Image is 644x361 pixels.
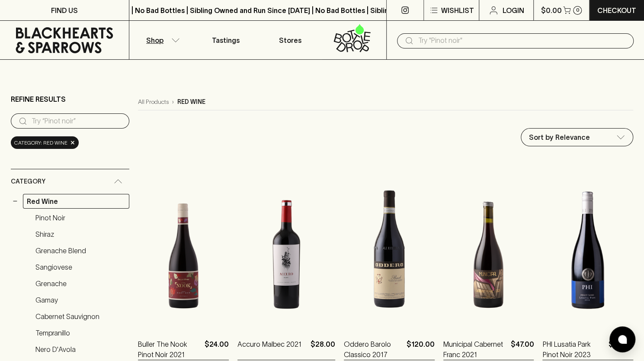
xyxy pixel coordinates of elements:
[418,34,627,48] input: Try "Pinot noir"
[597,5,636,16] p: Checkout
[576,8,579,13] p: 0
[129,21,194,59] button: Shop
[618,335,627,344] img: bubble-icon
[541,5,561,16] p: $0.00
[279,35,301,45] p: Stores
[542,174,633,326] img: PHI Lusatia Park Pinot Noir 2023
[237,339,301,360] a: Accuro Malbec 2021
[311,339,335,360] p: $28.00
[146,35,163,45] p: Shop
[138,97,169,106] a: All Products
[443,339,507,360] a: Municipal Cabernet Franc 2021
[32,260,129,274] a: Sangiovese
[258,21,322,59] a: Stores
[193,21,258,59] a: Tastings
[32,227,129,242] a: Shiraz
[11,176,45,187] span: Category
[23,194,129,209] a: Red Wine
[172,97,174,106] p: ›
[443,174,534,326] img: Municipal Cabernet Franc 2021
[70,138,75,147] span: ×
[205,339,229,360] p: $24.00
[529,132,590,142] p: Sort by Relevance
[344,174,435,326] img: Oddero Barolo Classico 2017
[138,339,201,360] a: Buller The Nook Pinot Noir 2021
[237,174,335,326] img: Accuro Malbec 2021
[32,276,129,291] a: Grenache
[11,94,66,104] p: Refine Results
[32,326,129,340] a: Tempranillo
[14,139,67,147] span: Category: red wine
[51,5,78,16] p: FIND US
[212,35,240,45] p: Tastings
[407,339,435,360] p: $120.00
[32,293,129,307] a: Gamay
[11,169,129,194] div: Category
[32,309,129,324] a: Cabernet Sauvignon
[510,339,534,360] p: $47.00
[441,5,474,16] p: Wishlist
[32,114,122,128] input: Try “Pinot noir”
[521,129,633,146] div: Sort by Relevance
[32,243,129,258] a: Grenache Blend
[344,339,403,360] a: Oddero Barolo Classico 2017
[138,174,229,326] img: Buller The Nook Pinot Noir 2021
[11,197,19,206] button: −
[177,97,205,106] p: red wine
[32,342,129,357] a: Nero d'Avola
[542,339,605,360] a: PHI Lusatia Park Pinot Noir 2023
[609,339,633,360] p: $43.00
[502,5,524,16] p: Login
[32,210,129,225] a: Pinot Noir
